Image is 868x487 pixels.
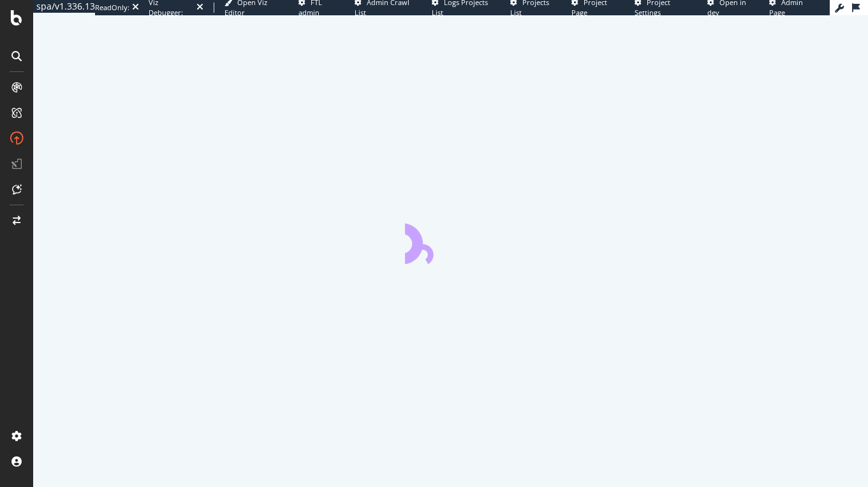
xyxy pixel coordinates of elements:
div: ReadOnly: [95,3,129,13]
div: animation [405,218,497,264]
